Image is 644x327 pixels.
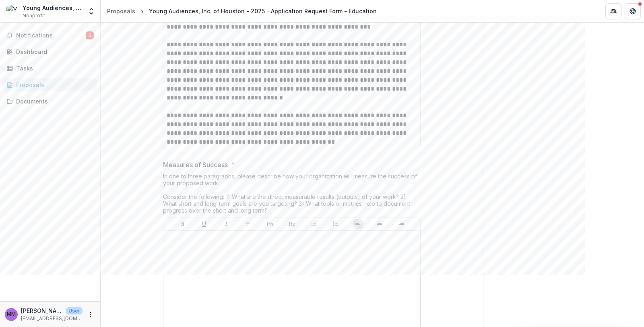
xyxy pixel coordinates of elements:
button: Open entity switcher [86,3,97,19]
p: [PERSON_NAME] [21,306,63,315]
button: Bullet List [309,219,319,229]
a: Tasks [3,62,97,75]
button: Get Help [625,3,641,19]
div: Mary Mettenbrink [7,312,16,317]
div: In one to three paragraphs, please describe how your organization will measure the success of you... [163,173,421,217]
p: User [66,307,83,315]
button: Partners [605,3,621,19]
button: Align Center [375,219,384,229]
div: Tasks [16,64,91,72]
button: Heading 1 [265,219,275,229]
span: Nonprofit [23,12,45,19]
div: Proposals [16,81,91,89]
img: Young Audiences, Inc. of Houston [6,5,19,18]
button: Align Left [353,219,363,229]
p: Measures of Success [163,160,228,170]
button: Heading 2 [287,219,297,229]
span: Notifications [16,32,86,39]
a: Documents [3,95,97,108]
button: Strike [243,219,253,229]
button: Notifications3 [3,29,97,42]
div: Young Audiences, Inc. of [GEOGRAPHIC_DATA] [23,4,83,12]
nav: breadcrumb [104,5,380,17]
div: Young Audiences, Inc. of Houston - 2025 - Application Request Form - Education [149,7,377,15]
div: Documents [16,97,91,106]
button: Bold [178,219,187,229]
a: Dashboard [3,45,97,58]
a: Proposals [104,5,138,17]
div: Dashboard [16,48,91,56]
a: Proposals [3,78,97,91]
button: Italicize [221,219,231,229]
button: Underline [199,219,209,229]
button: Align Right [397,219,407,229]
button: Ordered List [331,219,341,229]
span: 3 [86,31,94,39]
div: Proposals [107,7,135,15]
button: More [86,310,95,319]
p: [EMAIL_ADDRESS][DOMAIN_NAME] [21,315,83,322]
